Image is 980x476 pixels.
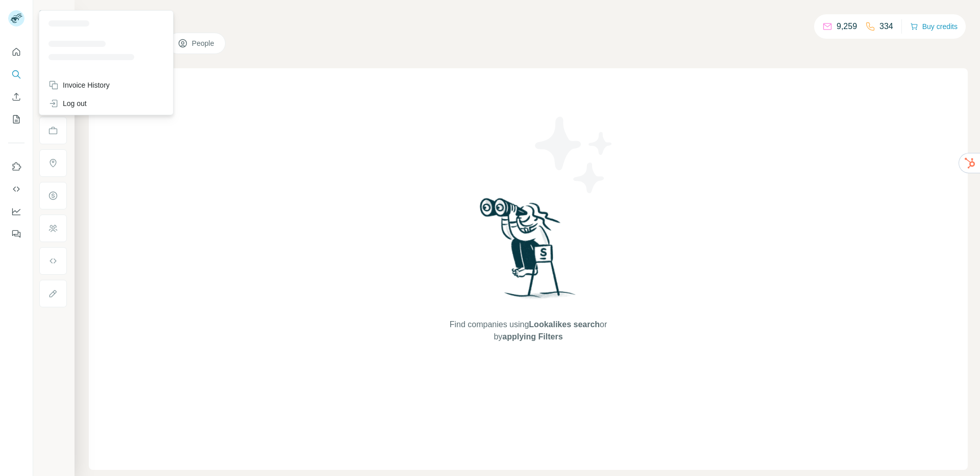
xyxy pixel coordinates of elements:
img: Surfe Illustration - Stars [528,109,620,201]
button: Use Surfe API [8,180,24,198]
button: Use Surfe on LinkedIn [8,157,24,176]
button: My lists [8,110,24,128]
span: Lookalikes search [529,320,600,329]
span: applying Filters [502,332,562,341]
span: Find companies using or by [447,319,610,343]
button: Feedback [8,225,24,243]
button: Show [32,6,73,21]
h4: Search [89,12,968,27]
button: Buy credits [910,19,958,34]
div: Log out [48,98,87,109]
img: Surfe Illustration - Woman searching with binoculars [475,195,581,309]
p: 334 [879,20,893,33]
button: Dashboard [8,202,24,221]
div: Invoice History [48,80,110,90]
button: Quick start [8,43,24,61]
button: Enrich CSV [8,88,24,106]
p: 9,259 [837,20,857,33]
button: Search [8,65,24,84]
span: People [192,38,215,48]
